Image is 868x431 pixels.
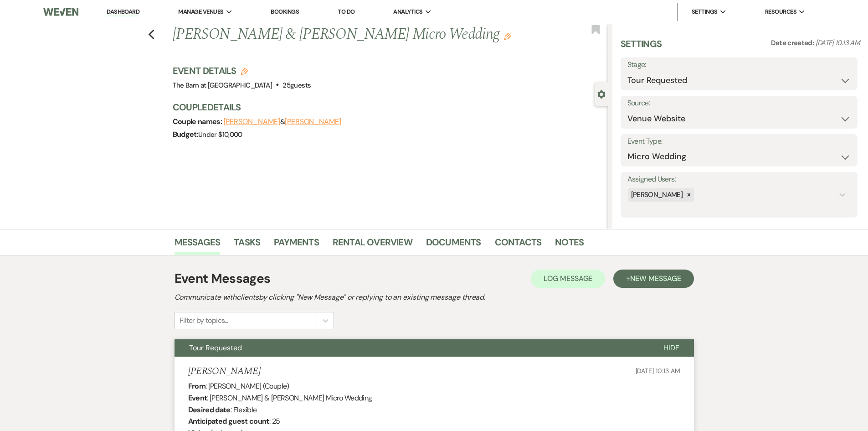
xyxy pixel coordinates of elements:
[504,32,511,40] button: Edit
[393,7,422,16] span: Analytics
[198,130,242,139] span: Under $10,000
[285,118,341,125] button: [PERSON_NAME]
[175,235,221,255] a: Messages
[173,117,224,126] span: Couple names:
[627,97,851,110] label: Source:
[173,81,272,90] span: The Barn at [GEOGRAPHIC_DATA]
[636,367,680,375] span: [DATE] 10:13 AM
[107,8,139,16] a: Dashboard
[173,101,599,114] h3: Couple Details
[627,173,851,186] label: Assigned Users:
[180,315,228,326] div: Filter by topics...
[224,117,341,126] span: &
[555,235,584,255] a: Notes
[271,8,299,16] a: Bookings
[627,58,851,72] label: Stage:
[338,8,354,16] a: To Do
[188,405,231,415] b: Desired date
[188,381,205,391] b: From
[175,339,649,357] button: Tour Requested
[531,270,605,288] button: Log Message
[173,64,311,77] h3: Event Details
[188,393,207,403] b: Event
[692,7,718,16] span: Settings
[333,235,412,255] a: Rental Overview
[495,235,542,255] a: Contacts
[613,270,693,288] button: +New Message
[649,339,694,357] button: Hide
[627,135,851,148] label: Event Type:
[188,416,269,426] b: Anticipated guest count
[544,274,592,283] span: Log Message
[816,38,860,47] span: [DATE] 10:13 AM
[597,89,606,98] button: Close lead details
[175,269,271,288] h1: Event Messages
[274,235,319,255] a: Payments
[173,130,199,139] span: Budget:
[175,292,694,303] h2: Communicate with clients by clicking "New Message" or replying to an existing message thread.
[426,235,481,255] a: Documents
[43,2,78,21] img: Weven Logo
[173,24,517,46] h1: [PERSON_NAME] & [PERSON_NAME] Micro Wedding
[189,343,242,353] span: Tour Requested
[765,7,796,16] span: Resources
[224,118,280,125] button: [PERSON_NAME]
[188,366,261,377] h5: [PERSON_NAME]
[628,188,684,202] div: [PERSON_NAME]
[234,235,260,255] a: Tasks
[630,274,681,283] span: New Message
[621,37,662,57] h3: Settings
[663,343,679,353] span: Hide
[282,81,311,90] span: 25 guests
[178,7,223,16] span: Manage Venues
[771,38,816,47] span: Date created:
